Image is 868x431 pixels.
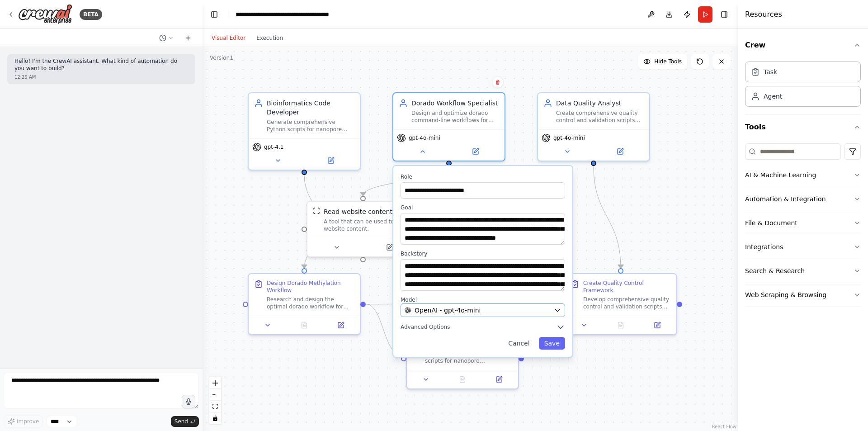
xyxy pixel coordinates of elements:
div: Crew [745,58,861,114]
button: zoom in [209,377,221,389]
span: gpt-4o-mini [409,134,440,142]
div: Tools [745,140,861,314]
button: No output available [602,320,640,331]
button: Hide right sidebar [718,8,731,21]
div: Design and optimize dorado command-line workflows for basecalling and methylation calling, ensuri... [411,109,499,124]
button: Delete node [492,76,504,88]
div: Data Quality Analyst [556,99,644,108]
div: Research and design the optimal dorado workflow for nanopore methylation analysis using {pod5_dir... [267,296,354,310]
label: Goal [401,204,565,211]
div: ScrapeWebsiteToolRead website contentA tool that can be used to read a website content. [307,201,420,257]
div: React Flow controls [209,377,221,424]
button: Hide left sidebar [208,8,221,21]
div: Dorado Workflow Specialist [411,99,499,108]
div: Bioinformatics Code Developer [267,99,354,117]
div: A tool that can be used to read a website content. [324,218,413,232]
button: Switch to previous chat [156,33,177,43]
div: Data Quality AnalystCreate comprehensive quality control and validation scripts for nanopore meth... [537,92,650,161]
button: Web Scraping & Browsing [745,283,861,307]
g: Edge from 11237f27-f26a-4ed5-b98d-d9cada154ca6 to 5025221c-8abb-4500-b09f-4c6c67700ff4 [589,166,625,268]
button: Open in side panel [642,320,673,331]
span: Send [175,418,188,425]
button: Improve [4,416,43,427]
span: gpt-4o-mini [553,134,585,142]
div: Agent [764,92,782,101]
div: Generate comprehensive Python scripts for nanopore methylation analysis using dorado, including b... [267,118,354,133]
button: No output available [443,374,482,385]
span: Improve [17,418,39,425]
button: Save [539,337,565,350]
button: Execution [251,33,288,43]
div: Create comprehensive quality control and validation scripts for nanopore methylation data, includ... [556,109,644,124]
g: Edge from 54b6f2cf-f8c8-4ffa-bf9a-e22fcfa80df8 to 28dddaa9-5250-429e-a892-820cdb375168 [300,166,453,268]
g: Edge from 453f25e1-0990-4036-b441-2158f1ccde44 to 95c7a649-7ddf-462f-8500-872ccf6a5ba1 [300,175,467,322]
g: Edge from 95c7a649-7ddf-462f-8500-872ccf6a5ba1 to 5025221c-8abb-4500-b09f-4c6c67700ff4 [524,296,559,360]
button: No output available [285,320,324,331]
span: OpenAI - gpt-4o-mini [415,306,481,315]
button: Cancel [503,337,535,350]
label: Model [401,296,565,303]
button: Hide Tools [638,54,687,69]
button: OpenAI - gpt-4o-mini [401,303,565,317]
label: Role [401,173,565,180]
button: Open in side panel [364,242,415,253]
g: Edge from 54b6f2cf-f8c8-4ffa-bf9a-e22fcfa80df8 to f022e391-a795-4257-9ef4-d7a92b000137 [359,166,453,196]
button: AI & Machine Learning [745,163,861,187]
label: Backstory [401,250,565,257]
button: Tools [745,114,861,140]
div: BETA [80,9,102,20]
div: Dorado Workflow SpecialistDesign and optimize dorado command-line workflows for basecalling and m... [392,92,505,161]
div: Create Quality Control Framework [583,279,671,294]
p: Hello! I'm the CrewAI assistant. What kind of automation do you want to build? [14,58,188,72]
button: toggle interactivity [209,412,221,424]
span: Advanced Options [401,323,450,331]
button: Click to speak your automation idea [182,395,195,408]
a: React Flow attribution [712,424,736,429]
button: Integrations [745,235,861,259]
button: Start a new chat [181,33,195,43]
button: Open in side panel [450,146,501,157]
div: Generate Python Analysis ScriptsCreate comprehensive Python scripts for nanopore methylation anal... [406,327,519,389]
div: 12:29 AM [14,74,188,81]
div: Task [764,67,777,76]
button: Search & Research [745,259,861,283]
button: Open in side panel [325,320,356,331]
g: Edge from 28dddaa9-5250-429e-a892-820cdb375168 to 5025221c-8abb-4500-b09f-4c6c67700ff4 [366,296,559,309]
div: Design Dorado Methylation WorkflowResearch and design the optimal dorado workflow for nanopore me... [248,273,361,335]
div: Version 1 [210,54,233,62]
div: Develop comprehensive quality control and validation scripts for the nanopore methylation analysi... [583,296,671,310]
button: File & Document [745,211,861,235]
button: Send [171,416,199,427]
button: Open in side panel [483,374,514,385]
nav: breadcrumb [236,10,337,19]
button: zoom out [209,389,221,401]
span: Hide Tools [654,58,682,65]
div: Bioinformatics Code DeveloperGenerate comprehensive Python scripts for nanopore methylation analy... [248,92,361,171]
button: Visual Editor [206,33,251,43]
img: Logo [18,4,72,24]
button: Advanced Options [401,322,565,332]
div: Design Dorado Methylation Workflow [267,279,354,294]
button: Open in side panel [594,146,646,157]
span: gpt-4.1 [264,143,283,151]
button: Crew [745,33,861,58]
h4: Resources [745,9,782,20]
img: ScrapeWebsiteTool [313,207,320,214]
button: fit view [209,401,221,412]
div: Read website content [324,207,392,216]
button: Automation & Integration [745,187,861,211]
g: Edge from 28dddaa9-5250-429e-a892-820cdb375168 to 95c7a649-7ddf-462f-8500-872ccf6a5ba1 [366,300,401,360]
div: Create Quality Control FrameworkDevelop comprehensive quality control and validation scripts for ... [564,273,677,335]
button: Open in side panel [305,155,356,166]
